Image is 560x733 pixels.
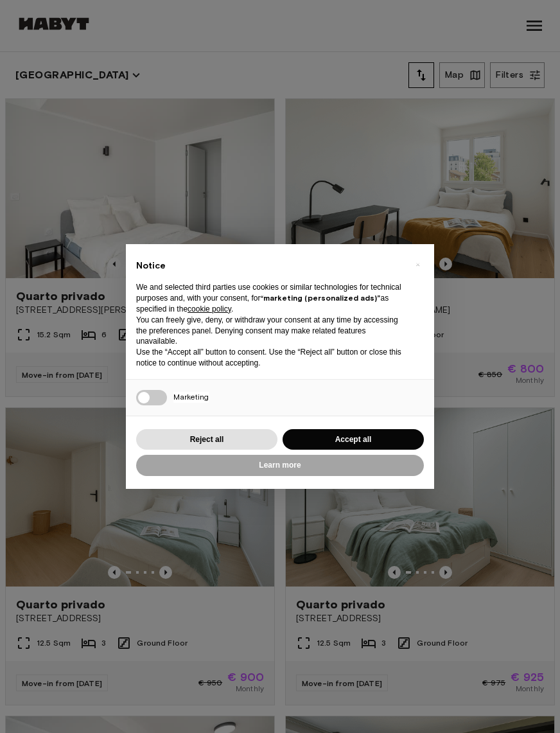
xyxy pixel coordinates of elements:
p: We and selected third parties use cookies or similar technologies for technical purposes and, wit... [136,282,403,314]
p: Use the “Accept all” button to consent. Use the “Reject all” button or close this notice to conti... [136,347,403,369]
h2: Notice [136,260,403,272]
span: Marketing [173,392,209,403]
a: cookie policy [188,305,231,314]
strong: “marketing (personalized ads)” [260,293,380,303]
button: Reject all [136,429,277,450]
button: Close this notice [407,254,428,275]
button: Accept all [283,429,424,450]
button: Learn more [136,455,424,476]
p: You can freely give, deny, or withdraw your consent at any time by accessing the preferences pane... [136,315,403,347]
span: × [416,257,420,272]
